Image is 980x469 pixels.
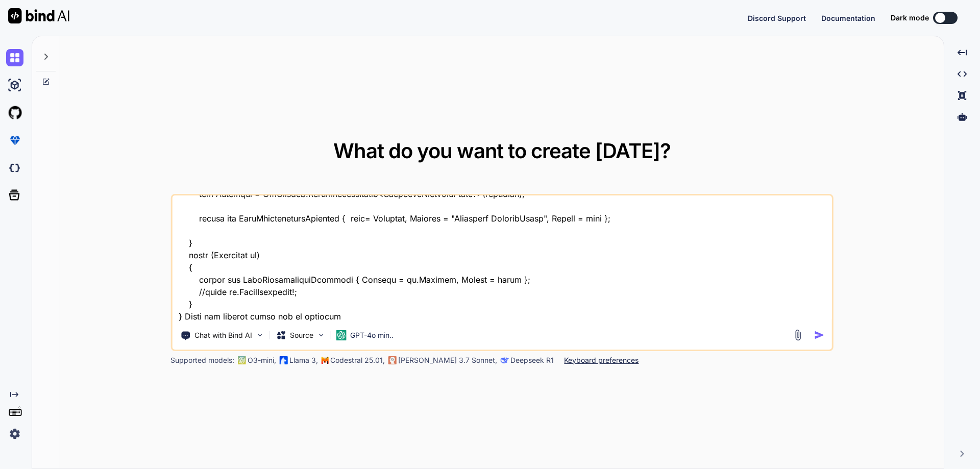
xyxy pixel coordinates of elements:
[255,331,264,339] img: Pick Tools
[821,14,875,22] span: Documentation
[289,355,318,365] p: Llama 3,
[237,356,246,364] img: GPT-4
[792,329,804,341] img: attachment
[170,355,234,365] p: Supported models:
[194,330,252,340] p: Chat with Bind AI
[316,331,325,339] img: Pick Models
[8,8,69,23] img: Bind AI
[336,330,346,340] img: GPT-4o mini
[333,138,671,163] span: What do you want to create [DATE]?
[388,356,396,364] img: claude
[500,356,508,364] img: claude
[814,330,825,340] img: icon
[564,355,639,365] p: Keyboard preferences
[891,13,929,23] span: Dark mode
[350,330,394,340] p: GPT-4o min..
[279,356,287,364] img: Llama2
[748,13,806,23] button: Discord Support
[6,49,23,66] img: chat
[248,355,276,365] p: O3-mini,
[172,195,832,322] textarea: loremi dolor Sita<ConsEcteturadipiScingeli> SeddOeiusmodtemp( [InciDidu] UtlaBoreetdolore magnAal...
[6,132,23,149] img: premium
[330,355,385,365] p: Codestral 25.01,
[6,104,23,121] img: githubLight
[821,13,875,23] button: Documentation
[290,330,313,340] p: Source
[321,357,328,364] img: Mistral-AI
[6,77,23,94] img: ai-studio
[6,425,23,442] img: settings
[748,14,806,22] span: Discord Support
[6,159,23,177] img: darkCloudIdeIcon
[510,355,554,365] p: Deepseek R1
[398,355,497,365] p: [PERSON_NAME] 3.7 Sonnet,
